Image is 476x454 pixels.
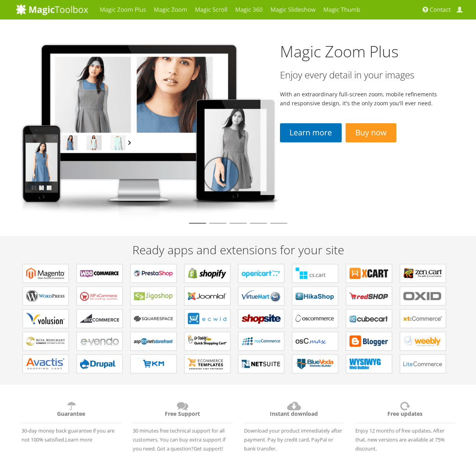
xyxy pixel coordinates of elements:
b: Extensions for Weebly [403,335,442,347]
b: Apps for Bigcommerce [80,313,119,325]
h6: Free Support [133,400,232,423]
b: Extensions for WYSIWYG [349,358,389,370]
b: Extensions for OXID [403,290,442,302]
b: Add-ons for CS-Cart [296,268,335,279]
b: Components for HikaShop [296,290,335,302]
a: Get support! [194,445,223,452]
b: Modules for X-Cart [349,268,389,279]
b: Extensions for Volusion [26,313,65,325]
b: Extensions for ECWID [188,313,227,325]
span: Contact [430,6,451,14]
b: Extensions for nopCommerce [242,335,281,347]
a: Extensions for WYSIWYG [346,355,392,373]
b: Extensions for ecommerce Templates [188,358,227,370]
h3: Enjoy every detail in your images [280,70,441,80]
b: Modules for LiteCommerce [403,358,442,370]
a: Add-ons for osCommerce [292,309,338,328]
b: Plugins for WordPress [26,290,65,302]
a: Buy now [346,123,396,142]
b: Extensions for Squarespace [134,313,173,325]
div: Download your product immediately after payment. Pay by credit card, PayPal or bank transfer. [238,396,349,453]
div: Enjoy 12 months of free updates. After that, new versions are available at 75% discount. [349,396,461,453]
a: Add-ons for osCMax [292,332,338,351]
img: MagicToolbox.com - Image tools for your website [16,4,88,15]
h6: Guarantee [21,400,121,423]
b: Plugins for WooCommerce [80,268,119,279]
a: Magic Zoom Plus [280,41,399,62]
a: Extensions for GoDaddy Shopping Cart [184,332,230,351]
b: Modules for Drupal [80,358,119,370]
b: Plugins for WP e-Commerce [80,290,119,302]
a: Plugins for WP e-Commerce [77,287,123,305]
a: Learn more [65,436,92,443]
a: Extensions for ecommerce Templates [184,355,230,373]
a: Extensions for nopCommerce [238,332,284,351]
b: Extensions for NetSuite [242,358,281,370]
a: Extensions for AspDotNetStorefront [130,332,176,351]
a: Extensions for Blogger [346,332,392,351]
h6: Free updates [355,400,455,423]
a: Modules for LiteCommerce [400,355,446,373]
a: Modules for OpenCart [238,264,284,283]
a: Modules for X-Cart [346,264,392,283]
b: Components for VirtueMart [242,290,281,302]
a: Learn more [280,123,342,142]
h6: Instant download [244,400,344,423]
a: Components for HikaShop [292,287,338,305]
b: Extensions for ShopSite [242,313,281,325]
a: Add-ons for CS-Cart [292,264,338,283]
b: Add-ons for osCommerce [296,313,335,325]
a: Components for VirtueMart [238,287,284,305]
a: Extensions for e-vendo [77,332,123,351]
img: magiczoomplus2-tablet.png [16,37,280,219]
a: Extensions for ECWID [184,309,230,328]
b: Extensions for BlueVoda [296,358,335,370]
a: Extensions for EKM [130,355,176,373]
b: Extensions for Magento [26,268,65,279]
b: Extensions for e-vendo [80,335,119,347]
b: Add-ons for osCMax [296,335,335,347]
a: Modules for Drupal [77,355,123,373]
a: Extensions for xt:Commerce [400,309,446,328]
a: Extensions for OXID [400,287,446,305]
a: Components for Joomla [184,287,230,305]
p: With an extraordinary full-screen zoom, mobile refinements and responsive design, it's the only z... [280,90,441,108]
a: Plugins for WordPress [23,287,69,305]
a: Apps for Shopify [184,264,230,283]
a: Extensions for Magento [23,264,69,283]
b: Extensions for Miva Merchant [26,335,65,347]
a: Extensions for NetSuite [238,355,284,373]
b: Components for Joomla [188,290,227,302]
b: Extensions for Avactis [26,358,65,370]
a: Extensions for BlueVoda [292,355,338,373]
b: Plugins for Jigoshop [134,290,173,302]
b: Extensions for AspDotNetStorefront [134,335,173,347]
a: Plugins for WooCommerce [77,264,123,283]
a: Extensions for Weebly [400,332,446,351]
b: Modules for OpenCart [242,268,281,279]
a: Apps for Bigcommerce [77,309,123,328]
b: Extensions for GoDaddy Shopping Cart [188,335,227,347]
b: Extensions for xt:Commerce [403,313,442,325]
a: Plugins for CubeCart [346,309,392,328]
a: Extensions for ShopSite [238,309,284,328]
b: Plugins for Zen Cart [403,268,442,279]
a: Modules for PrestaShop [130,264,176,283]
div: 30-day money back guarantee if you are not 100% satisfied. [16,396,127,444]
b: Apps for Shopify [188,268,227,279]
b: Plugins for CubeCart [349,313,389,325]
b: Components for redSHOP [349,290,389,302]
b: Modules for PrestaShop [134,268,173,279]
a: Components for redSHOP [346,287,392,305]
a: Extensions for Avactis [23,355,69,373]
a: Extensions for Volusion [23,309,69,328]
a: Extensions for Squarespace [130,309,176,328]
a: Extensions for Miva Merchant [23,332,69,351]
a: Plugins for Zen Cart [400,264,446,283]
b: Extensions for Blogger [349,335,389,347]
b: Extensions for EKM [134,358,173,370]
div: 30 minutes free technical support for all customers. You can buy extra support if you need. Got a... [127,396,238,453]
a: Plugins for Jigoshop [130,287,176,305]
h2: Ready apps and extensions for your site [16,243,461,256]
